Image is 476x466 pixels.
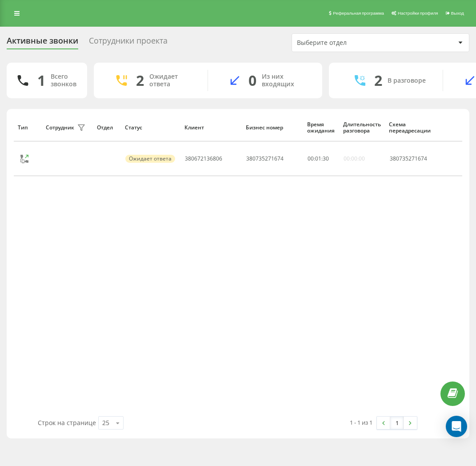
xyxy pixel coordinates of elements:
div: Ожидает ответа [149,73,194,88]
div: Open Intercom Messenger [446,416,467,437]
div: Длительность разговора [343,121,381,134]
div: : : [308,156,329,162]
div: Сотрудники проекта [89,36,168,50]
div: Время ожидания [307,121,335,134]
span: Выход [451,11,464,16]
div: 0 [248,72,256,89]
div: Сотрудник [46,125,74,131]
div: Тип [18,125,37,131]
div: Статус [125,125,176,131]
div: 25 [102,418,109,427]
span: 01 [315,155,321,162]
div: 380672136806 [185,156,222,162]
span: Строк на странице [38,418,96,427]
div: Из них входящих [262,73,309,88]
div: 380735271674 [246,156,284,162]
span: 00 [308,155,314,162]
div: 1 [37,72,45,89]
div: Схема переадресации [389,121,431,134]
div: 2 [136,72,144,89]
span: Реферальная программа [333,11,384,16]
div: Активные звонки [7,36,78,50]
div: 00:00:00 [344,156,365,162]
div: В разговоре [388,77,426,84]
div: Всего звонков [51,73,76,88]
span: Настройки профиля [398,11,438,16]
div: Выберите отдел [297,39,403,47]
div: 2 [374,72,382,89]
div: Бизнес номер [246,125,299,131]
div: 380735271674 [390,156,430,162]
div: Клиент [184,125,237,131]
div: 1 - 1 из 1 [350,418,372,427]
a: 1 [390,417,404,429]
div: Отдел [97,125,116,131]
div: Ожидает ответа [125,155,175,163]
span: 30 [323,155,329,162]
